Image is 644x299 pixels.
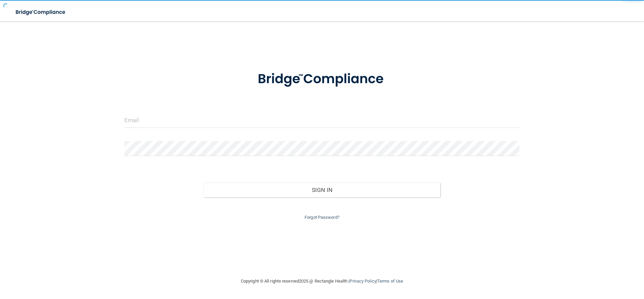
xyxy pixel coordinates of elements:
button: Sign In [204,183,441,197]
input: Email [124,113,520,128]
a: Terms of Use [377,279,403,284]
img: bridge_compliance_login_screen.278c3ca4.svg [10,5,72,19]
a: Privacy Policy [350,279,376,284]
div: Copyright © All rights reserved 2025 @ Rectangle Health | | [200,270,444,292]
img: bridge_compliance_login_screen.278c3ca4.svg [244,62,400,97]
a: Forgot Password? [305,215,339,220]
